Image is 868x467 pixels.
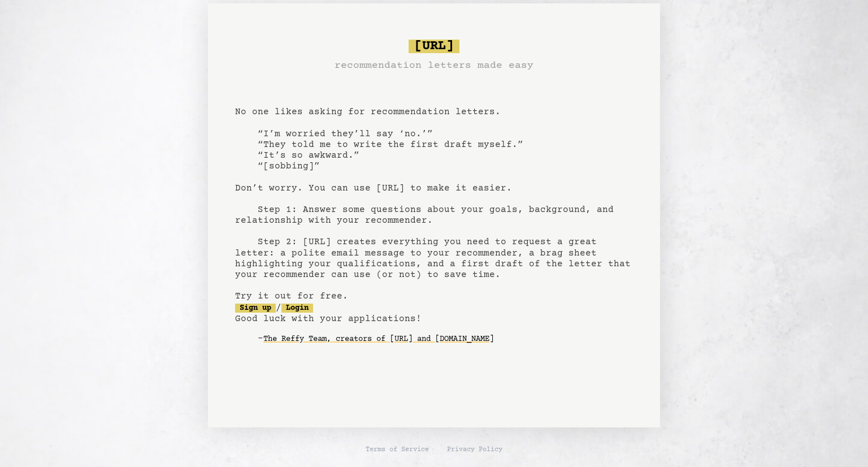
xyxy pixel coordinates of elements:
[335,58,533,73] h3: recommendation letters made easy
[366,446,429,455] a: Terms of Service
[258,334,633,345] div: -
[235,35,633,366] pre: No one likes asking for recommendation letters. “I’m worried they’ll say ‘no.’” “They told me to ...
[409,40,459,53] span: [URL]
[235,304,276,313] a: Sign up
[281,304,313,313] a: Login
[263,330,494,348] a: The Reffy Team, creators of [URL] and [DOMAIN_NAME]
[447,446,502,455] a: Privacy Policy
